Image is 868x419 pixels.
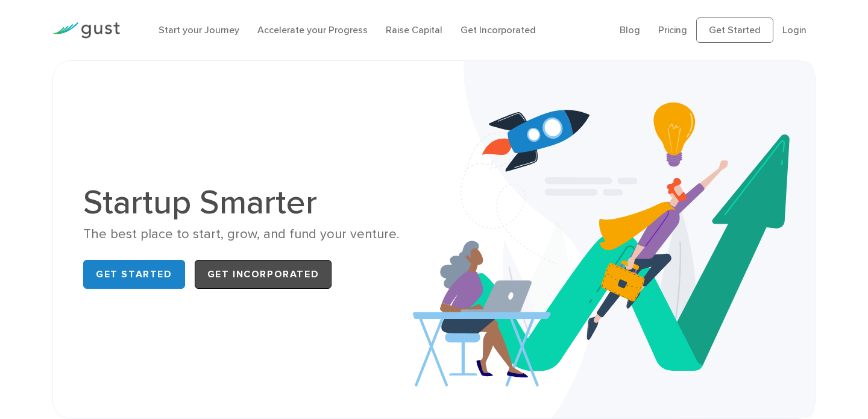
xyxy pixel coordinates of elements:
a: Login [782,24,807,36]
img: Startup Smarter Hero [413,61,815,418]
a: Accelerate your Progress [257,24,368,36]
a: Raise Capital [386,24,442,36]
a: Get Incorporated [195,260,332,289]
a: Start your Journey [159,24,239,36]
a: Pricing [658,24,687,36]
div: The best place to start, grow, and fund your venture. [83,225,425,243]
a: Blog [620,24,640,36]
a: Get Started [83,260,185,289]
a: Get Started [696,17,773,43]
a: Get Incorporated [461,24,536,36]
h1: Startup Smarter [83,186,425,219]
img: Gust Logo [52,22,120,39]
